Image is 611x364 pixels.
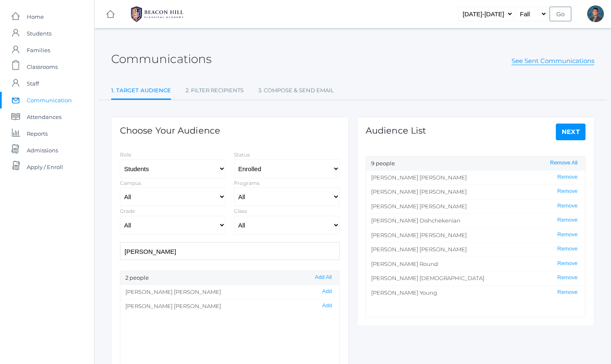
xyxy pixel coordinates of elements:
button: Remove [555,260,580,267]
span: Communication [27,92,72,109]
div: 9 people [366,157,585,171]
div: Lucas Vieira [587,5,604,22]
li: [PERSON_NAME] [PERSON_NAME] [366,228,585,243]
span: Admissions [27,142,58,159]
span: Classrooms [27,58,58,75]
li: [PERSON_NAME] Round [366,257,585,271]
button: Remove [555,202,580,210]
li: [PERSON_NAME] [PERSON_NAME] [120,299,339,313]
h1: Audience List [366,126,426,135]
button: Remove [555,289,580,296]
button: Remove [555,231,580,238]
button: Add All [313,274,334,281]
span: Reports [27,125,48,142]
label: Grade [120,208,135,214]
a: Next [556,124,586,140]
span: Staff [27,75,39,92]
li: [PERSON_NAME] [PERSON_NAME] [366,199,585,214]
li: [PERSON_NAME] Young [366,286,585,300]
label: Status [234,152,250,158]
li: [PERSON_NAME] [DEMOGRAPHIC_DATA] [366,271,585,286]
button: Remove [555,188,580,195]
img: 1_BHCALogos-05.png [126,4,188,25]
span: Families [27,42,50,58]
li: [PERSON_NAME] [PERSON_NAME] [366,171,585,185]
li: [PERSON_NAME] [PERSON_NAME] [120,285,339,299]
a: 3. Compose & Send Email [258,82,334,99]
li: [PERSON_NAME] Dishchekenian [366,213,585,228]
li: [PERSON_NAME] [PERSON_NAME] [366,242,585,257]
button: Remove [555,274,580,281]
input: Go [550,7,571,21]
label: Class [234,208,247,214]
span: Attendances [27,109,61,125]
button: Remove [555,245,580,253]
label: Programs [234,180,260,186]
button: Remove [555,174,580,181]
label: Role [120,152,131,158]
button: Add [320,302,334,309]
span: Home [27,8,44,25]
button: Add [320,288,334,295]
input: Filter by name [120,242,340,260]
h2: Communications [111,53,211,66]
button: Remove [555,217,580,224]
a: 2. Filter Recipients [186,82,244,99]
label: Campus [120,180,141,186]
a: See Sent Communications [512,57,594,65]
h1: Choose Your Audience [120,126,220,135]
li: [PERSON_NAME] [PERSON_NAME] [366,185,585,199]
span: Students [27,25,51,42]
button: Remove All [547,159,580,167]
div: 2 people [120,271,339,285]
a: 1. Target Audience [111,82,171,100]
span: Apply / Enroll [27,159,63,175]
